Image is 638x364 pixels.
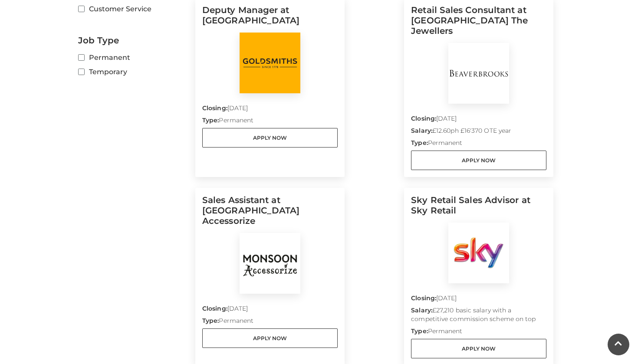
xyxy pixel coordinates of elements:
[78,35,189,46] h2: Job Type
[240,233,300,294] img: Monsoon
[202,305,227,312] strong: Closing:
[411,327,546,339] p: Permanent
[411,339,546,358] a: Apply Now
[411,294,546,306] p: [DATE]
[202,317,219,325] strong: Type:
[202,104,227,112] strong: Closing:
[411,306,432,314] strong: Salary:
[411,127,432,134] strong: Salary:
[202,304,338,316] p: [DATE]
[411,5,546,43] h5: Retail Sales Consultant at [GEOGRAPHIC_DATA] The Jewellers
[202,5,338,33] h5: Deputy Manager at [GEOGRAPHIC_DATA]
[202,128,338,148] a: Apply Now
[202,104,338,116] p: [DATE]
[411,327,428,335] strong: Type:
[411,306,546,327] p: £27,210 basic salary with a competitive commission scheme on top
[202,116,219,124] strong: Type:
[411,138,546,151] p: Permanent
[202,195,338,233] h5: Sales Assistant at [GEOGRAPHIC_DATA] Accessorize
[78,3,189,14] label: Customer Service
[202,116,338,128] p: Permanent
[78,52,189,63] label: Permanent
[202,328,338,348] a: Apply Now
[78,66,189,77] label: Temporary
[411,126,546,138] p: £12.60ph £16'370 OTE year
[202,316,338,328] p: Permanent
[448,223,509,283] img: Sky Retail
[411,139,428,147] strong: Type:
[448,43,509,104] img: BeaverBrooks The Jewellers
[240,33,300,93] img: Goldsmiths
[411,114,546,126] p: [DATE]
[411,151,546,170] a: Apply Now
[411,195,546,223] h5: Sky Retail Sales Advisor at Sky Retail
[411,294,436,302] strong: Closing:
[411,115,436,122] strong: Closing:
